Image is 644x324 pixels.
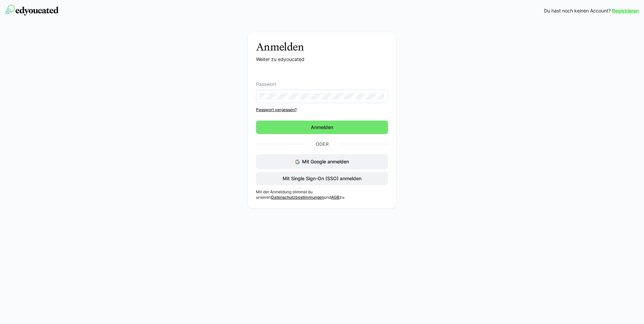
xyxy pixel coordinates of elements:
[612,7,639,14] a: Registrieren
[5,5,59,15] img: edyoucated
[256,82,276,87] span: Passwort
[256,107,388,112] a: Passwort vergessen?
[305,139,339,149] p: Oder
[256,189,388,200] p: Mit der Anmeldung stimmst du unseren und zu.
[544,7,611,14] span: Du hast noch keinen Account?
[302,159,349,164] span: Mit Google anmelden
[282,175,362,182] span: Mit Single Sign-On (SSO) anmelden
[310,124,334,131] span: Anmelden
[256,40,388,53] h3: Anmelden
[256,154,388,169] button: Mit Google anmelden
[256,121,388,134] button: Anmelden
[271,195,324,200] a: Datenschutzbestimmungen
[331,195,340,200] a: AGB
[256,172,388,185] button: Mit Single Sign-On (SSO) anmelden
[256,56,388,63] p: Weiter zu edyoucated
